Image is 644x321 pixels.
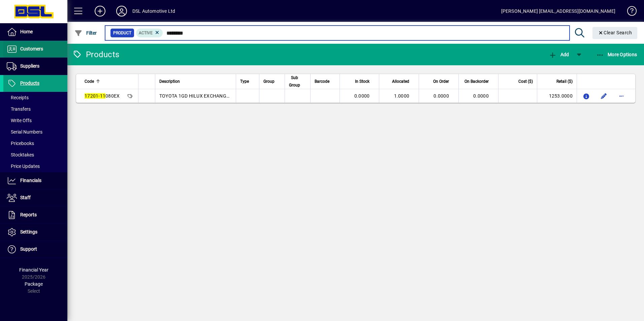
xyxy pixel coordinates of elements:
[7,118,32,123] span: Write Offs
[433,93,449,99] span: 0.0000
[7,95,29,100] span: Receipts
[263,78,281,85] div: Group
[136,29,163,37] mat-chip: Activation Status: Active
[74,30,97,36] span: Filter
[85,78,134,85] div: Code
[73,27,99,39] button: Filter
[139,31,153,35] span: Active
[20,46,43,51] span: Customers
[7,141,34,146] span: Pricebooks
[3,103,67,115] a: Transfers
[113,30,131,36] span: Product
[344,78,376,85] div: In Stock
[20,212,37,217] span: Reports
[315,78,329,85] span: Barcode
[423,78,455,85] div: On Order
[20,29,33,34] span: Home
[85,93,120,99] span: 080EX
[85,93,105,99] em: 17201-11
[622,1,636,23] a: Knowledge Base
[20,195,31,200] span: Staff
[355,78,369,85] span: In Stock
[20,229,37,235] span: Settings
[20,178,41,183] span: Financials
[3,24,67,40] a: Home
[592,27,638,39] button: Clear
[3,224,67,241] a: Settings
[547,48,571,61] button: Add
[111,5,132,17] button: Profile
[394,93,410,99] span: 1.0000
[289,74,306,89] div: Sub Group
[3,115,67,126] a: Write Offs
[19,267,49,273] span: Financial Year
[3,41,67,58] a: Customers
[3,160,67,172] a: Price Updates
[89,5,111,17] button: Add
[20,246,37,252] span: Support
[7,164,40,169] span: Price Updates
[7,106,31,112] span: Transfers
[20,63,39,69] span: Suppliers
[599,91,609,101] button: Edit
[159,78,180,85] span: Description
[433,78,449,85] span: On Order
[159,78,232,85] div: Description
[263,78,275,85] span: Group
[72,49,119,60] div: Products
[3,189,67,206] a: Staff
[463,78,495,85] div: On Backorder
[3,172,67,189] a: Financials
[3,58,67,75] a: Suppliers
[518,78,533,85] span: Cost ($)
[549,52,569,57] span: Add
[383,78,415,85] div: Allocated
[289,74,300,89] span: Sub Group
[473,93,489,99] span: 0.0000
[3,149,67,160] a: Stocktakes
[3,92,67,103] a: Receipts
[240,78,255,85] div: Type
[7,129,42,135] span: Serial Numbers
[556,78,573,85] span: Retail ($)
[7,152,34,157] span: Stocktakes
[594,48,639,61] button: More Options
[85,78,94,85] span: Code
[596,52,637,57] span: More Options
[598,30,632,35] span: Clear Search
[354,93,370,99] span: 0.0000
[392,78,409,85] span: Allocated
[240,78,249,85] span: Type
[132,6,175,16] div: DSL Automotive Ltd
[3,207,67,223] a: Reports
[3,126,67,138] a: Serial Numbers
[20,80,39,86] span: Products
[315,78,335,85] div: Barcode
[25,281,43,287] span: Package
[501,6,615,16] div: [PERSON_NAME] [EMAIL_ADDRESS][DOMAIN_NAME]
[159,93,246,99] span: TOYOTA 1GD HILUX EXCHANGE TURBO
[464,78,489,85] span: On Backorder
[537,89,577,103] td: 1253.0000
[3,138,67,149] a: Pricebooks
[3,241,67,258] a: Support
[616,91,627,101] button: More options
